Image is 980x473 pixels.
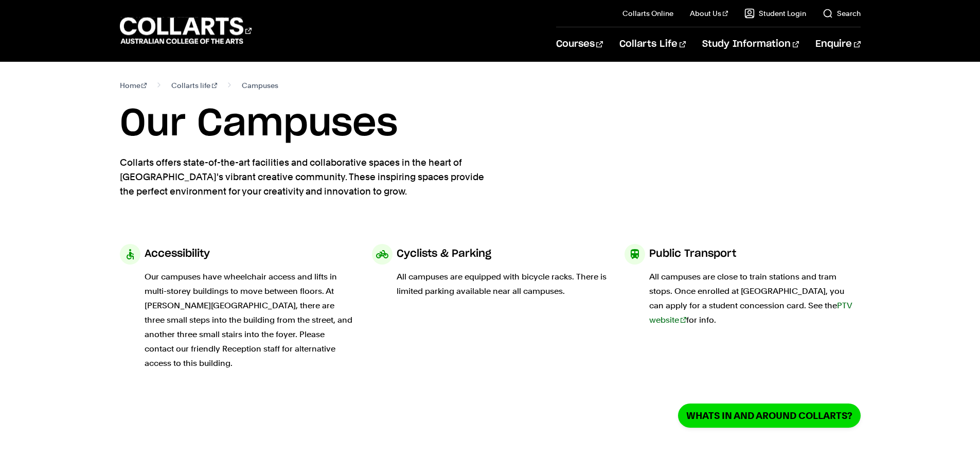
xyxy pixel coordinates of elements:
[145,244,210,264] h3: Accessibility
[556,27,603,61] a: Courses
[622,8,673,19] a: Collarts Online
[120,78,147,93] a: Home
[690,8,728,19] a: About Us
[120,16,252,45] div: Go to homepage
[649,301,852,325] a: PTV website
[171,78,217,93] a: Collarts life
[815,27,860,61] a: Enquire
[145,270,356,371] p: Our campuses have wheelchair access and lifts in multi-storey buildings to move between floors. A...
[397,244,491,264] h3: Cyclists & Parking
[397,270,608,299] p: All campuses are equipped with bicycle racks. There is limited parking available near all campuses.
[678,404,861,428] a: Whats in and around Collarts?
[120,101,861,147] h1: Our Campuses
[649,244,736,264] h3: Public Transport
[120,155,495,199] p: Collarts offers state-of-the-art facilities and collaborative spaces in the heart of [GEOGRAPHIC_...
[744,8,806,19] a: Student Login
[823,8,861,19] a: Search
[619,27,686,61] a: Collarts Life
[242,78,278,93] span: Campuses
[649,270,861,327] p: All campuses are close to train stations and tram stops. Once enrolled at [GEOGRAPHIC_DATA], you ...
[702,27,799,61] a: Study Information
